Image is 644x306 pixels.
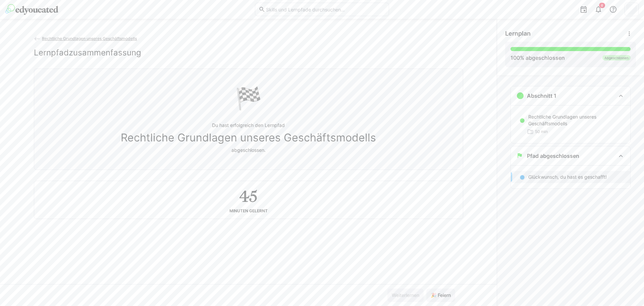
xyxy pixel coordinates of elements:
span: 🎉 Feiern [430,292,452,299]
span: 6 [601,3,603,7]
span: 50 min [535,129,548,134]
div: % abgeschlossen [511,54,565,62]
p: Du hast erfolgreich den Lernpfad abgeschlossen. [121,122,376,154]
a: Rechtliche Grundlagen unseres Geschäftsmodells [34,36,137,41]
p: Glückwunsch, du hast es geschafft! [528,174,607,180]
h3: Pfad abgeschlossen [527,152,579,159]
h2: Lernpfadzusammenfassung [34,48,141,58]
h2: 45 [239,186,257,206]
div: Abgeschlossen [602,55,631,60]
div: 🏁 [235,85,262,111]
button: 🎉 Feiern [426,289,455,302]
span: 100 [511,54,520,61]
p: Rechtliche Grundlagen unseres Geschäftsmodells [528,114,625,127]
span: Rechtliche Grundlagen unseres Geschäftsmodells [121,131,376,144]
span: Weiterlernen [391,292,420,299]
span: Lernplan [505,30,531,37]
div: Minuten gelernt [229,209,268,213]
span: Rechtliche Grundlagen unseres Geschäftsmodells [42,36,137,41]
input: Skills und Lernpfade durchsuchen… [265,6,385,12]
h3: Abschnitt 1 [527,92,556,99]
button: Weiterlernen [387,289,424,302]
